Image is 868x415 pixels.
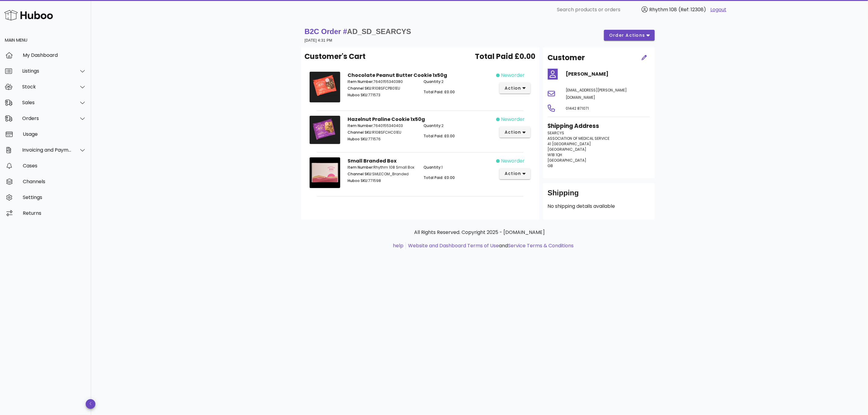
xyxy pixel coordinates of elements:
[348,136,368,142] span: Huboo SKU:
[408,242,499,249] a: Website and Dashboard Terms of Use
[348,123,373,128] span: Item Number:
[22,115,72,121] div: Orders
[348,86,417,91] p: R108SFCPB01EU
[4,9,53,22] img: Huboo Logo
[566,70,650,78] h4: [PERSON_NAME]
[710,6,726,13] a: Logout
[348,178,368,183] span: Huboo SKU:
[23,179,86,184] div: Channels
[604,30,654,41] button: order actions
[499,83,531,94] button: action
[424,133,455,139] span: Total Paid: £0.00
[305,27,411,36] strong: B2C Order #
[22,147,72,153] div: Invoicing and Payments
[22,84,72,90] div: Stock
[348,116,425,123] strong: Hazelnut Praline Cookie 1x50g
[566,106,589,111] span: 01442 871071
[23,194,86,200] div: Settings
[347,27,411,36] span: AD_SD_SEARCYS
[348,171,417,177] p: SMLECOM_Branded
[548,158,587,163] span: [GEOGRAPHIC_DATA]
[548,122,650,130] h3: Shipping Address
[566,87,627,100] span: [EMAIL_ADDRESS][PERSON_NAME][DOMAIN_NAME]
[678,6,706,13] span: (Ref: 12308)
[501,72,525,79] span: neworder
[348,136,417,142] p: 771576
[348,171,372,177] span: Channel SKU:
[424,123,492,129] p: 2
[424,79,492,84] p: 2
[499,168,531,179] button: action
[22,68,72,74] div: Listings
[424,123,441,128] span: Quantity:
[548,147,587,152] span: [GEOGRAPHIC_DATA]
[548,52,585,63] h2: Customer
[23,210,86,216] div: Returns
[424,165,492,170] p: 1
[508,242,574,249] a: Service Terms & Conditions
[475,51,536,62] span: Total Paid £0.00
[23,131,86,137] div: Usage
[548,163,553,168] span: GB
[406,242,574,249] li: and
[424,165,441,170] span: Quantity:
[548,152,562,157] span: W1B 1QH
[548,203,650,210] p: No shipping details available
[348,72,447,79] strong: Chocolate Peanut Butter Cookie 1x50g
[348,165,417,170] p: Rhythm 108 Small Box
[310,72,340,102] img: Product Image
[305,51,366,62] span: Customer's Cart
[305,38,332,43] small: [DATE] 4:31 PM
[504,85,521,91] span: action
[22,100,72,105] div: Sales
[499,127,531,138] button: action
[649,6,677,13] span: Rhythm 108
[348,79,417,84] p: 7640155340380
[424,175,455,180] span: Total Paid: £0.00
[348,178,417,183] p: 771598
[548,130,564,135] span: SEARCYS
[348,130,417,135] p: R108SFCHC01EU
[310,116,340,144] img: Product Image
[310,157,340,188] img: Product Image
[23,52,86,58] div: My Dashboard
[348,157,396,164] strong: Small Branded Box
[548,188,650,203] div: Shipping
[348,123,417,129] p: 7640155340403
[348,130,372,135] span: Channel SKU:
[504,129,521,135] span: action
[348,165,373,170] span: Item Number:
[306,229,654,236] p: All Rights Reserved. Copyright 2025 - [DOMAIN_NAME]
[548,141,591,146] span: 41 [GEOGRAPHIC_DATA]
[501,116,525,123] span: neworder
[501,157,525,165] span: neworder
[23,163,86,169] div: Cases
[424,89,455,94] span: Total Paid: £0.00
[424,79,441,84] span: Quantity:
[348,79,373,84] span: Item Number:
[393,242,403,249] a: help
[548,136,610,141] span: ASSOCIATION OF MEDICAL SERVICE
[609,32,645,39] span: order actions
[504,170,521,177] span: action
[348,86,372,91] span: Channel SKU:
[348,92,368,98] span: Huboo SKU:
[348,92,417,98] p: 771573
